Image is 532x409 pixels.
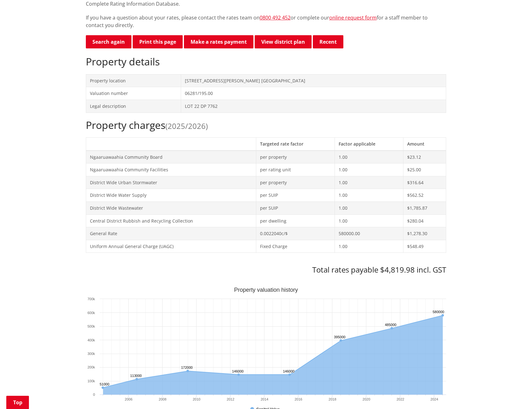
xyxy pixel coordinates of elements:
[329,397,336,401] text: 2018
[256,176,335,189] td: per property
[227,397,234,401] text: 2012
[256,202,335,214] td: per SUIP
[396,397,404,401] text: 2022
[86,35,131,48] a: Search again
[363,397,370,401] text: 2020
[232,369,244,373] text: 146000
[403,202,446,214] td: $1,785.87
[100,382,109,386] text: 51000
[102,386,104,389] path: Wednesday, Jun 30, 12:00, 51,000. Capital Value.
[256,240,335,253] td: Fixed Charge
[86,151,256,163] td: Ngaaruawaahia Community Board
[403,227,446,240] td: $1,278.30
[433,310,444,314] text: 580000
[295,397,302,401] text: 2016
[87,365,95,369] text: 200k
[391,327,393,329] path: Wednesday, Jun 30, 12:00, 485,000. Capital Value.
[86,14,446,29] p: If you have a question about your rates, please contact the rates team on or complete our for a s...
[87,311,95,315] text: 600k
[329,14,377,21] a: online request form
[256,151,335,163] td: per property
[441,314,444,317] path: Sunday, Jun 30, 12:00, 580,000. Capital Value.
[237,373,240,376] path: Saturday, Jun 30, 12:00, 146,000. Capital Value.
[335,189,403,202] td: 1.00
[165,121,208,131] span: (2025/2026)
[403,151,446,163] td: $23.12
[256,227,335,240] td: 0.0022040c/$
[181,87,446,100] td: 06281/195.00
[340,339,342,342] path: Saturday, Jun 30, 12:00, 395,000. Capital Value.
[403,137,446,150] th: Amount
[403,240,446,253] td: $548.49
[130,374,142,378] text: 113000
[181,100,446,113] td: LOT 22 DP 7762
[256,163,335,176] td: per rating unit
[86,227,256,240] td: General Rate
[86,163,256,176] td: Ngaaruawaahia Community Facilities
[503,383,526,405] iframe: Messenger Launcher
[335,214,403,227] td: 1.00
[335,151,403,163] td: 1.00
[86,202,256,214] td: District Wide Wastewater
[6,396,29,409] a: Top
[125,397,132,401] text: 2006
[93,393,95,396] text: 0
[403,176,446,189] td: $316.64
[193,397,200,401] text: 2010
[335,240,403,253] td: 1.00
[335,227,403,240] td: 580000.00
[335,137,403,150] th: Factor applicable
[283,369,295,373] text: 146000
[335,202,403,214] td: 1.00
[335,176,403,189] td: 1.00
[403,163,446,176] td: $25.00
[86,189,256,202] td: District Wide Water Supply
[86,56,446,68] h2: Property details
[403,189,446,202] td: $562.52
[234,287,298,293] text: Property valuation history
[181,366,193,369] text: 172000
[184,35,253,48] a: Make a rates payment
[86,240,256,253] td: Uniform Annual General Charge (UAGC)
[256,189,335,202] td: per SUIP
[136,378,138,380] path: Friday, Jun 30, 12:00, 113,000. Capital Value.
[87,338,95,342] text: 400k
[87,297,95,301] text: 700k
[288,373,291,376] path: Tuesday, Jun 30, 12:00, 146,000. Capital Value.
[87,324,95,328] text: 500k
[86,100,181,113] td: Legal description
[86,176,256,189] td: District Wide Urban Stormwater
[181,74,446,87] td: [STREET_ADDRESS][PERSON_NAME] [GEOGRAPHIC_DATA]
[385,323,396,327] text: 485000
[86,214,256,227] td: Central District Rubbish and Recycling Collection
[430,397,438,401] text: 2024
[261,397,268,401] text: 2014
[403,214,446,227] td: $280.04
[335,163,403,176] td: 1.00
[159,397,166,401] text: 2008
[260,14,291,21] a: 0800 492 452
[86,74,181,87] td: Property location
[86,87,181,100] td: Valuation number
[256,137,335,150] th: Targeted rate factor
[255,35,312,48] a: View district plan
[86,119,446,131] h2: Property charges
[86,265,446,274] h3: Total rates payable $4,819.98 incl. GST
[133,35,183,48] button: Print this page
[87,379,95,383] text: 100k
[186,370,189,372] path: Tuesday, Jun 30, 12:00, 172,000. Capital Value.
[334,335,346,339] text: 395000
[87,352,95,356] text: 300k
[256,214,335,227] td: per dwelling
[313,35,343,48] button: Recent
